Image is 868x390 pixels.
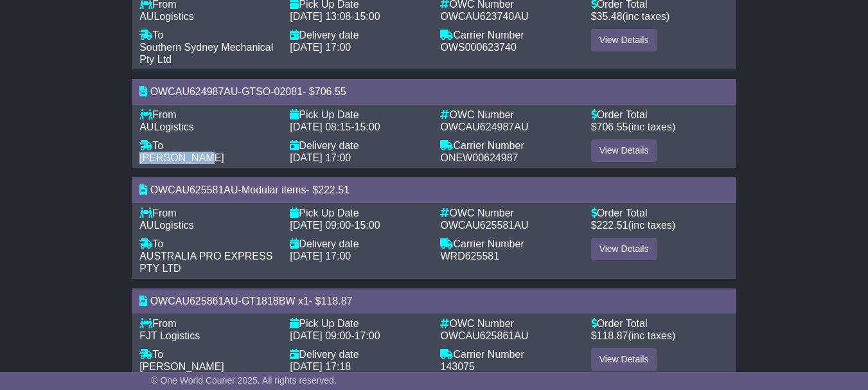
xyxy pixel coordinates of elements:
span: OWCAU625581AU [150,184,238,195]
span: AULogistics [139,220,193,231]
a: View Details [591,348,657,371]
span: OWS000623740 [440,42,516,53]
div: Delivery date [290,238,427,250]
span: 35.48 [597,11,623,22]
span: [DATE] 09:00 [290,330,351,341]
div: Carrier Number [440,29,578,41]
span: Southern Sydney Mechanical Pty Ltd [139,42,273,65]
div: - - $ [132,177,736,202]
div: - [290,330,427,342]
div: From [139,207,277,219]
span: AULogistics [139,121,193,132]
span: FJT Logistics [139,330,200,341]
div: From [139,317,277,330]
div: OWC Number [440,207,578,219]
span: AUSTRALIA PRO EXPRESS PTY LTD [139,251,272,274]
div: To [139,29,277,41]
span: 706.55 [597,121,628,132]
span: 15:00 [355,220,380,231]
div: To [139,348,277,360]
span: GT1818BW x1 [242,296,309,306]
div: Order Total [591,109,729,121]
span: [PERSON_NAME] [139,361,224,372]
div: Carrier Number [440,238,578,250]
span: OWCAU625581AU [440,220,528,231]
span: ONEW00624987 [440,152,518,163]
div: Carrier Number [440,348,578,360]
span: 17:00 [355,330,380,341]
div: Delivery date [290,139,427,152]
div: - [290,121,427,133]
a: View Details [591,238,657,260]
div: To [139,238,277,250]
div: Order Total [591,207,729,219]
div: - - $ [132,288,736,314]
div: From [139,109,277,121]
div: $ (inc taxes) [591,10,729,22]
span: OWCAU623740AU [440,11,528,22]
div: $ (inc taxes) [591,121,729,133]
span: [DATE] 17:00 [290,251,351,261]
span: OWCAU624987AU [440,121,528,132]
span: 222.51 [597,220,628,231]
span: [PERSON_NAME] [139,152,224,163]
div: Delivery date [290,29,427,41]
span: 118.87 [321,296,353,306]
span: 15:00 [355,11,380,22]
span: [DATE] 08:15 [290,121,351,132]
div: $ (inc taxes) [591,219,729,231]
span: [DATE] 13:08 [290,11,351,22]
span: 706.55 [315,86,346,97]
div: Carrier Number [440,139,578,152]
div: - - $ [132,79,736,104]
span: GTSO-02081 [242,86,303,97]
span: 222.51 [318,184,350,195]
span: [DATE] 17:18 [290,361,351,372]
div: OWC Number [440,317,578,330]
div: Pick Up Date [290,207,427,219]
span: OWCAU625861AU [150,296,238,306]
span: AULogistics [139,11,193,22]
span: [DATE] 17:00 [290,42,351,53]
a: View Details [591,139,657,162]
span: 118.87 [597,330,628,341]
div: OWC Number [440,109,578,121]
span: OWCAU624987AU [150,86,238,97]
div: - [290,219,427,231]
div: Pick Up Date [290,317,427,330]
span: 15:00 [355,121,380,132]
span: © One World Courier 2025. All rights reserved. [151,375,337,386]
span: OWCAU625861AU [440,330,528,341]
span: [DATE] 17:00 [290,152,351,163]
div: To [139,139,277,152]
a: View Details [591,29,657,51]
div: - [290,10,427,22]
div: Pick Up Date [290,109,427,121]
span: Modular items [242,184,306,195]
div: $ (inc taxes) [591,330,729,342]
span: 143075 [440,361,474,372]
div: Delivery date [290,348,427,360]
span: WRD625581 [440,251,499,261]
div: Order Total [591,317,729,330]
span: [DATE] 09:00 [290,220,351,231]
